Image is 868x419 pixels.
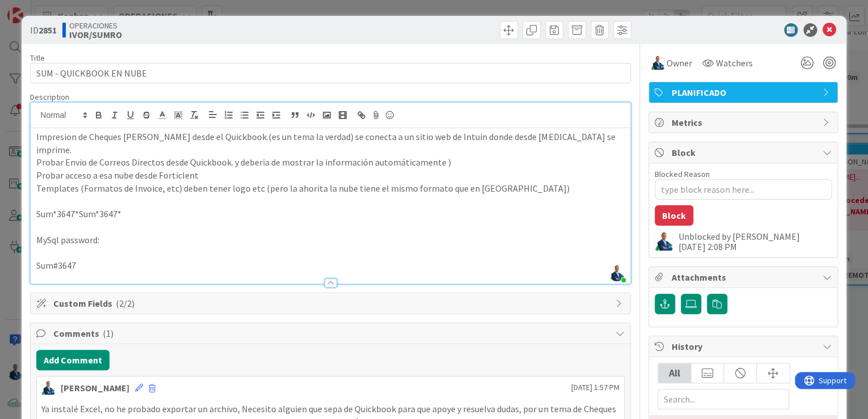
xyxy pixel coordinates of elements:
[716,56,753,70] span: Watchers
[672,116,817,129] span: Metrics
[36,234,625,247] p: MySql password:
[41,381,55,395] img: GA
[571,382,620,393] span: [DATE] 1:57 PM
[667,56,692,70] span: Owner
[36,130,625,156] p: Impresion de Cheques [PERSON_NAME] desde el Quickbook.(es un tema la verdad) se conecta a un siti...
[655,205,693,226] button: Block
[30,23,57,37] span: ID
[36,156,625,169] p: Probar Envio de Correos Directos desde Quickbook. y deberia de mostrar la información automáticam...
[672,340,817,353] span: History
[39,24,57,36] b: 2851
[672,86,817,99] span: PLANIFICADO
[36,350,109,370] button: Add Comment
[655,169,710,179] label: Blocked Reason
[53,297,610,310] span: Custom Fields
[30,63,631,83] input: type card name here...
[30,53,45,63] label: Title
[658,389,789,409] input: Search...
[672,146,817,159] span: Block
[679,231,832,252] div: Unblocked by [PERSON_NAME] [DATE] 2:08 PM
[61,381,129,395] div: [PERSON_NAME]
[53,327,610,340] span: Comments
[655,232,673,251] img: GA
[651,56,664,70] img: GA
[609,265,625,281] img: eobJXfT326UEnkSeOkwz9g1j3pWW2An1.png
[69,21,122,30] span: OPERACIONES
[69,30,122,39] b: IVOR/SUMRO
[658,363,691,383] div: All
[36,259,625,272] p: Sum#3647
[36,169,625,182] p: Probar acceso a esa nube desde Forticlent
[36,182,625,195] p: Templates (Formatos de Invoice, etc) deben tener logo etc (pero la ahorita la nube tiene el mismo...
[116,298,134,309] span: ( 2/2 )
[672,270,817,284] span: Attachments
[30,92,69,102] span: Description
[24,2,52,15] span: Support
[103,328,113,339] span: ( 1 )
